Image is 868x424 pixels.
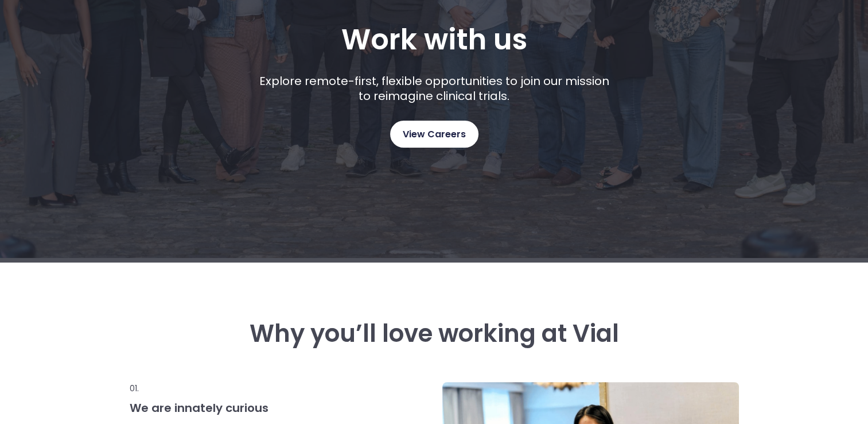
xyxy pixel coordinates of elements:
a: View Careers [390,121,478,148]
span: View Careers [403,127,466,142]
h3: Why you’ll love working at Vial [130,320,739,348]
h1: Work with us [341,23,527,56]
h3: We are innately curious [130,400,395,415]
p: Explore remote-first, flexible opportunities to join our mission to reimagine clinical trials. [255,74,613,103]
p: 01. [130,382,395,395]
